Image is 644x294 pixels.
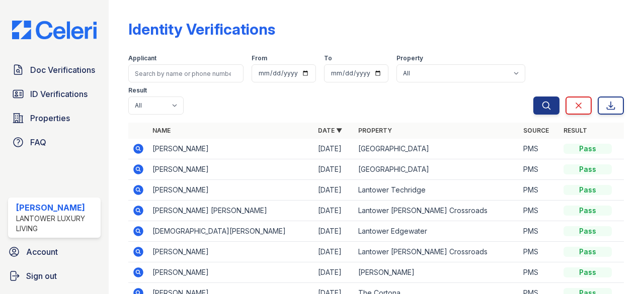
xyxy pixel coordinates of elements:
td: PMS [519,221,559,242]
td: [GEOGRAPHIC_DATA] [354,139,519,159]
div: Pass [563,247,612,257]
span: Doc Verifications [30,64,95,76]
a: Result [563,127,587,134]
td: Lantower Techridge [354,180,519,201]
td: [DATE] [314,201,354,221]
td: [DATE] [314,159,354,180]
label: Applicant [128,54,156,62]
label: Result [128,86,147,94]
label: From [252,54,267,62]
span: ID Verifications [30,88,88,100]
a: Doc Verifications [8,60,101,80]
a: ID Verifications [8,84,101,104]
label: Property [396,54,423,62]
a: Sign out [4,266,105,286]
div: Pass [563,267,612,277]
a: Account [4,242,105,262]
div: Identity Verifications [128,20,275,38]
td: [DEMOGRAPHIC_DATA][PERSON_NAME] [148,221,313,242]
td: [PERSON_NAME] [148,159,313,180]
span: Properties [30,112,70,124]
input: Search by name or phone number [128,64,244,82]
a: Properties [8,108,101,128]
td: [PERSON_NAME] [148,262,313,283]
a: Name [152,127,171,134]
div: Pass [563,206,612,216]
td: PMS [519,180,559,201]
div: Pass [563,164,612,174]
td: [DATE] [314,242,354,262]
a: FAQ [8,132,101,152]
td: PMS [519,139,559,159]
span: Account [26,246,58,258]
img: CE_Logo_Blue-a8612792a0a2168367f1c8372b55b34899dd931a85d93a1a3d3e32e68fde9ad4.png [4,21,105,40]
label: To [324,54,332,62]
div: Pass [563,185,612,195]
a: Property [358,127,392,134]
td: PMS [519,159,559,180]
td: PMS [519,242,559,262]
a: Source [523,127,549,134]
td: PMS [519,262,559,283]
td: [GEOGRAPHIC_DATA] [354,159,519,180]
td: [DATE] [314,221,354,242]
td: [PERSON_NAME] [148,180,313,201]
td: [PERSON_NAME] [PERSON_NAME] [148,201,313,221]
span: Sign out [26,270,57,282]
div: Lantower Luxury Living [16,214,97,234]
td: [PERSON_NAME] [148,242,313,262]
td: [DATE] [314,180,354,201]
a: Date ▼ [318,127,342,134]
td: Lantower [PERSON_NAME] Crossroads [354,242,519,262]
td: [PERSON_NAME] [148,139,313,159]
td: PMS [519,201,559,221]
td: Lantower Edgewater [354,221,519,242]
td: [PERSON_NAME] [354,262,519,283]
div: Pass [563,144,612,154]
span: FAQ [30,136,46,148]
td: [DATE] [314,262,354,283]
td: Lantower [PERSON_NAME] Crossroads [354,201,519,221]
td: [DATE] [314,139,354,159]
div: [PERSON_NAME] [16,202,97,214]
div: Pass [563,226,612,236]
